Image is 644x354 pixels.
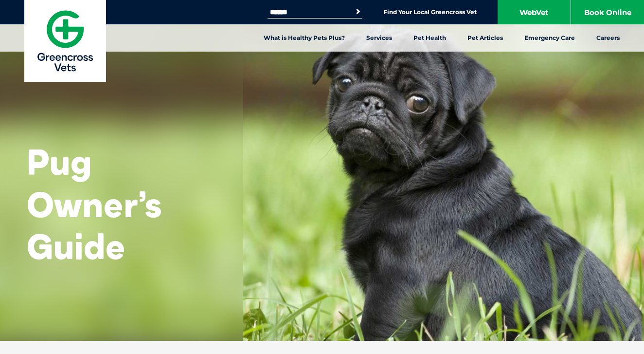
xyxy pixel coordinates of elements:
a: Emergency Care [514,24,586,52]
a: Pet Articles [457,24,514,52]
a: Pet Health [403,24,457,52]
a: Services [356,24,403,52]
button: Search [353,7,363,17]
a: What is Healthy Pets Plus? [253,24,356,52]
a: Find Your Local Greencross Vet [383,8,477,16]
a: Careers [586,24,630,52]
h1: Pug Owner’s Guide [27,141,216,267]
